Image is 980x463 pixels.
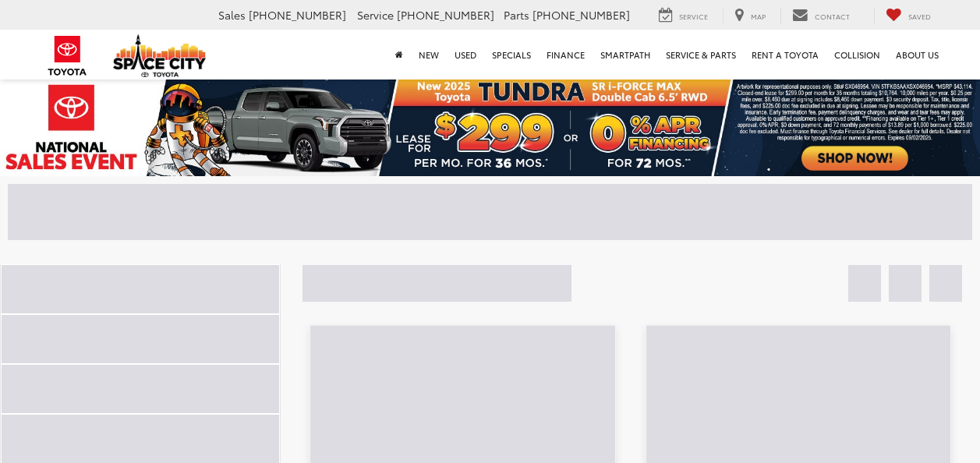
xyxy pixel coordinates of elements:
a: Service & Parts [658,30,744,80]
a: About Us [888,30,946,80]
a: Map [723,7,777,24]
span: Saved [908,11,931,21]
span: Service [357,7,394,23]
span: [PHONE_NUMBER] [249,7,346,23]
a: Home [387,30,411,80]
span: Parts [504,7,529,23]
span: Map [751,11,766,21]
img: Space City Toyota [113,34,207,77]
span: Contact [815,11,850,21]
a: Used [447,30,484,80]
a: Finance [539,30,593,80]
a: Rent a Toyota [744,30,826,80]
a: Specials [484,30,539,80]
a: Service [647,7,720,24]
span: Sales [218,7,246,23]
a: My Saved Vehicles [874,7,943,24]
a: Contact [780,7,861,24]
a: New [411,30,447,80]
a: Collision [826,30,888,80]
span: [PHONE_NUMBER] [532,7,630,23]
a: SmartPath [593,30,658,80]
img: Toyota [38,30,97,81]
span: [PHONE_NUMBER] [397,7,494,23]
span: Service [679,11,708,21]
